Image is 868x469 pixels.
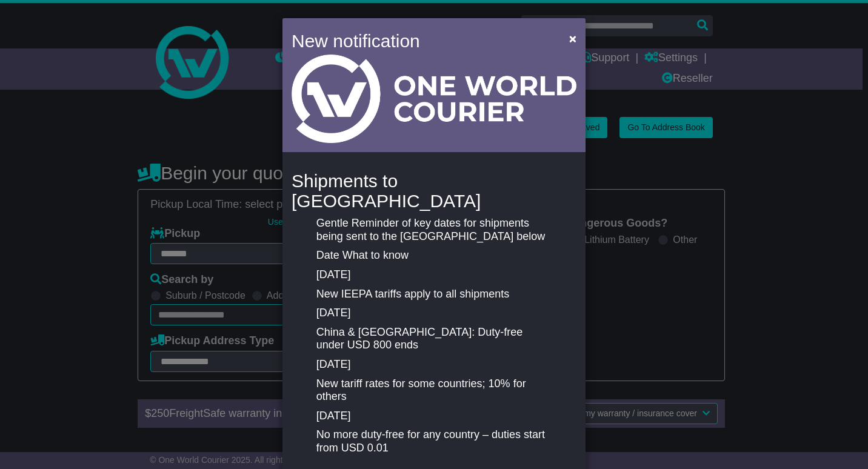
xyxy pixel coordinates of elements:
[292,171,576,211] h4: Shipments to [GEOGRAPHIC_DATA]
[316,288,552,301] p: New IEEPA tariffs apply to all shipments
[316,378,552,404] p: New tariff rates for some countries; 10% for others
[316,428,552,454] p: No more duty-free for any country – duties start from USD 0.01
[316,326,552,352] p: China & [GEOGRAPHIC_DATA]: Duty-free under USD 800 ends
[569,32,576,45] span: ×
[316,268,552,282] p: [DATE]
[292,55,576,143] img: Light
[292,27,552,55] h4: New notification
[316,410,552,423] p: [DATE]
[316,249,552,262] p: Date What to know
[316,358,552,371] p: [DATE]
[563,26,583,51] button: Close
[316,217,552,243] p: Gentle Reminder of key dates for shipments being sent to the [GEOGRAPHIC_DATA] below
[316,307,552,320] p: [DATE]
